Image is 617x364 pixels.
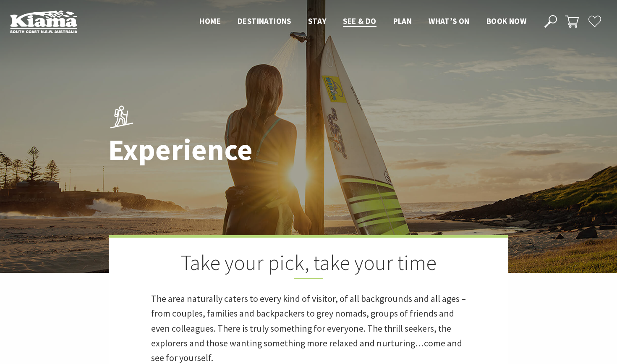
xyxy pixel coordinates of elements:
h2: Take your pick, take your time [151,250,466,279]
span: Book now [486,16,526,26]
nav: Main Menu [191,15,535,29]
span: Stay [308,16,327,26]
span: Plan [393,16,412,26]
span: See & Do [343,16,376,26]
span: Destinations [238,16,291,26]
span: What’s On [429,16,470,26]
span: Home [199,16,221,26]
img: Kiama Logo [10,10,77,33]
h1: Experience [108,134,345,166]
